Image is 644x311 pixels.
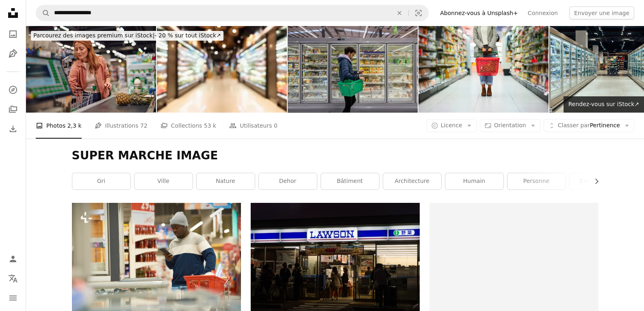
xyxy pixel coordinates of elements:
[494,122,526,128] span: Orientation
[72,148,598,163] h1: SUPER MARCHE IMAGE
[523,7,563,20] a: Connexion
[5,46,21,62] a: Illustrations
[5,270,21,287] button: Langue
[390,5,408,21] button: Effacer
[435,7,523,20] a: Abonnez-vous à Unsplash+
[26,26,228,46] a: Parcourez des images premium sur iStock|- 20 % sur tout iStock↗
[5,251,21,267] a: Connexion / S’inscrire
[259,173,317,189] a: dehor
[95,113,147,139] a: Illustrations 72
[134,173,193,189] a: ville
[160,113,216,139] a: Collections 53 k
[558,122,590,128] span: Classer par
[569,7,634,20] button: Envoyer une image
[570,173,628,189] a: expérimental
[427,119,477,132] button: Licence
[441,122,462,128] span: Licence
[72,256,241,263] a: Jeune zoomer en vêtements décontractés élégants défilant dans son smartphone tout en choisissant ...
[140,121,147,130] span: 72
[72,173,130,189] a: gri
[26,26,156,113] img: Smiling Woman Shopping for Groceries in a Supermarket
[507,173,566,189] a: personne
[197,173,255,189] a: nature
[480,119,540,132] button: Orientation
[288,26,418,113] img: Acheter de la nourriture pratique
[445,173,503,189] a: humain
[31,31,223,41] div: - 20 % sur tout iStock ↗
[204,121,216,130] span: 53 k
[33,32,155,39] span: Parcourez des images premium sur iStock |
[564,96,644,113] a: Rendez-vous sur iStock↗
[568,101,639,107] span: Rendez-vous sur iStock ↗
[36,5,429,21] form: Rechercher des visuels sur tout le site
[5,26,21,42] a: Photos
[5,121,21,137] a: Historique de téléchargement
[5,82,21,98] a: Explorer
[589,173,598,189] button: faire défiler la liste vers la droite
[36,5,50,21] button: Rechercher sur Unsplash
[5,5,21,23] a: Accueil — Unsplash
[558,122,620,130] span: Pertinence
[251,255,420,263] a: Un groupe de personnes debout à l’extérieur d’un magasin la nuit
[157,26,287,113] img: Étagères d’épicerie avec le fond brouillé de fruits et légumes
[274,121,278,130] span: 0
[5,290,21,306] button: Menu
[229,113,278,139] a: Utilisateurs 0
[321,173,379,189] a: bâtiment
[383,173,441,189] a: architecture
[418,26,549,113] img: Allée du supermarché, jambes de femme et panier pour faire les courses en épicerie. Clients, épic...
[5,101,21,117] a: Collections
[544,119,634,132] button: Classer parPertinence
[409,5,428,21] button: Recherche de visuels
